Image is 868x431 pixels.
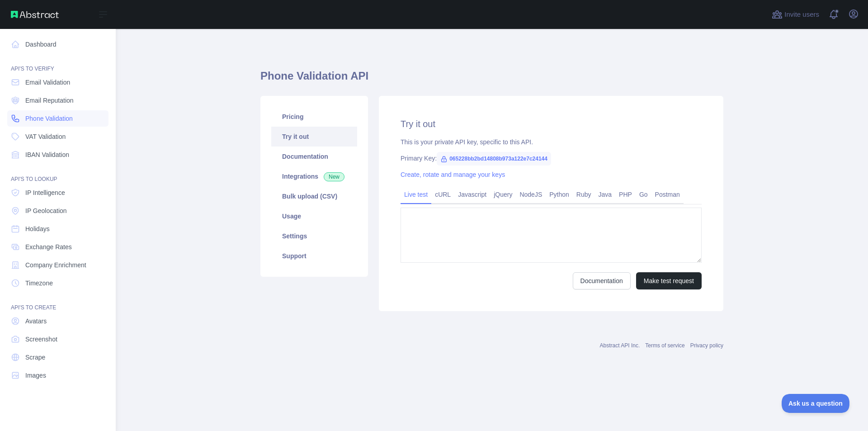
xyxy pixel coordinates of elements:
[25,260,86,270] span: Company Enrichment
[573,272,631,289] a: Documentation
[25,279,53,288] span: Timezone
[401,137,702,147] div: This is your private API key, specific to this API.
[271,246,357,266] a: Support
[651,187,684,202] a: Postman
[600,342,640,349] a: Abstract API Inc.
[7,367,108,384] a: Images
[615,187,636,202] a: PHP
[546,187,573,202] a: Python
[595,187,616,202] a: Java
[7,110,108,127] a: Phone Validation
[260,69,723,90] h1: Phone Validation API
[401,187,431,202] a: Live test
[645,342,684,349] a: Terms of service
[25,150,69,159] span: IBAN Validation
[636,187,651,202] a: Go
[25,353,45,362] span: Scrape
[25,78,70,87] span: Email Validation
[271,127,357,147] a: Try it out
[636,272,702,289] button: Make test request
[271,166,357,186] a: Integrations New
[782,394,850,413] iframe: Toggle Customer Support
[25,114,73,123] span: Phone Validation
[7,257,108,273] a: Company Enrichment
[271,147,357,166] a: Documentation
[7,239,108,255] a: Exchange Rates
[7,54,108,72] div: API'S TO VERIFY
[25,371,46,380] span: Images
[7,313,108,329] a: Avatars
[271,226,357,246] a: Settings
[7,128,108,145] a: VAT Validation
[7,74,108,90] a: Email Validation
[7,185,108,201] a: IP Intelligence
[7,349,108,365] a: Scrape
[7,293,108,311] div: API'S TO CREATE
[784,9,819,20] span: Invite users
[7,203,108,219] a: IP Geolocation
[7,147,108,163] a: IBAN Validation
[516,187,546,202] a: NodeJS
[437,152,551,166] span: 065228bb2bd14808b973a122e7c24144
[401,118,702,130] h2: Try it out
[770,7,821,22] button: Invite users
[324,172,344,181] span: New
[25,96,74,105] span: Email Reputation
[271,107,357,127] a: Pricing
[7,221,108,237] a: Holidays
[25,206,67,215] span: IP Geolocation
[25,242,72,251] span: Exchange Rates
[271,186,357,206] a: Bulk upload (CSV)
[401,154,702,163] div: Primary Key:
[490,187,516,202] a: jQuery
[573,187,595,202] a: Ruby
[7,275,108,291] a: Timezone
[25,188,65,197] span: IP Intelligence
[25,335,57,344] span: Screenshot
[454,187,490,202] a: Javascript
[7,331,108,347] a: Screenshot
[25,317,47,326] span: Avatars
[7,92,108,109] a: Email Reputation
[431,187,454,202] a: cURL
[7,165,108,183] div: API'S TO LOOKUP
[401,171,505,178] a: Create, rotate and manage your keys
[271,206,357,226] a: Usage
[25,132,66,141] span: VAT Validation
[690,342,723,349] a: Privacy policy
[25,224,50,233] span: Holidays
[11,11,59,18] img: Abstract API
[7,36,108,52] a: Dashboard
